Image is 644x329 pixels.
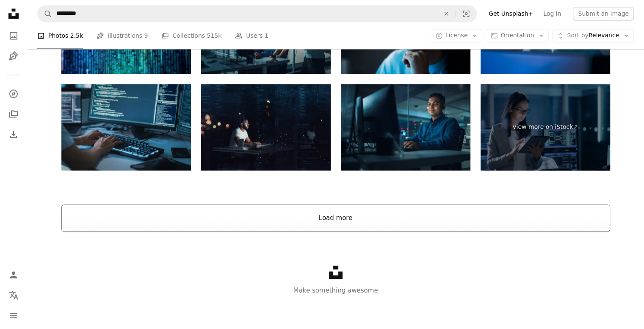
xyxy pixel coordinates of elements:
a: Log in [538,7,566,20]
a: Explore [5,85,22,102]
a: Log in / Sign up [5,266,22,283]
button: Search Unsplash [38,6,52,22]
span: 1 [265,31,268,40]
button: License [431,29,483,42]
a: Collections 515k [161,22,221,49]
button: Orientation [486,29,549,42]
button: Language [5,287,22,304]
span: Sort by [567,32,588,39]
a: Illustrations [5,47,22,64]
button: Load more [61,204,610,231]
button: Submit an image [573,7,634,20]
span: Relevance [567,31,619,40]
span: 515k [207,31,221,40]
p: Make something awesome [27,285,644,296]
button: Clear [437,6,456,22]
a: Users 1 [235,22,268,49]
button: Visual search [456,6,476,22]
span: 9 [144,31,148,40]
span: Orientation [500,32,534,39]
button: Menu [5,307,22,324]
a: View more on iStock↗ [481,84,610,170]
button: Sort byRelevance [552,29,634,42]
span: License [445,32,468,39]
a: Download History [5,126,22,143]
a: Get Unsplash+ [484,7,538,20]
form: Find visuals sitewide [37,5,477,22]
a: Home — Unsplash [5,5,22,24]
img: Night Office: Portrait of Handsome Indian Man in Working on Desktop Computer. Digital Entrepreneu... [341,84,470,170]
a: Illustrations 9 [97,22,148,49]
a: Photos [5,27,22,44]
a: Collections [5,106,22,123]
img: Close-up Focus on Person's Hands Typing on the Desktop Computer Backlit Keyboard. Screens Show Co... [61,84,191,170]
img: Coding late into the night [201,84,331,170]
